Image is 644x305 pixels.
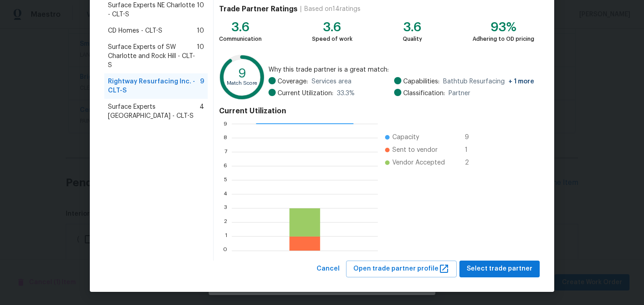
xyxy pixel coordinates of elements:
span: Classification: [403,89,445,98]
text: 7 [224,149,227,155]
text: 2 [224,220,227,225]
span: Surface Experts [GEOGRAPHIC_DATA] - CLT-S [108,102,200,121]
span: Rightway Resurfacing Inc. - CLT-S [108,77,200,95]
button: Cancel [313,261,343,277]
span: 10 [197,43,204,70]
text: Match Score [227,81,257,86]
span: 33.3 % [337,89,355,98]
span: Vendor Accepted [392,158,445,167]
span: Why this trade partner is a great match: [268,65,534,74]
text: 9 [238,67,246,80]
span: Surface Experts of SW Charlotte and Rock Hill - CLT-S [108,43,197,70]
span: Capacity [392,133,419,142]
div: Quality [403,34,422,44]
div: 93% [473,23,534,32]
text: 0 [223,248,227,253]
div: 3.6 [312,23,352,32]
span: 1 [465,145,479,155]
span: 10 [197,1,204,19]
span: Select trade partner [467,263,532,275]
span: Services area [312,77,351,86]
span: Cancel [317,263,340,275]
span: Partner [449,89,470,98]
text: 8 [224,135,227,140]
text: 5 [224,177,227,183]
text: 3 [224,205,227,211]
span: Open trade partner profile [353,263,449,275]
span: Surface Experts NE Charlotte - CLT-S [108,1,197,19]
span: 9 [465,133,479,142]
text: 6 [224,163,227,169]
span: Bathtub Resurfacing [443,77,534,86]
span: + 1 more [508,78,534,85]
span: Coverage: [278,77,308,86]
text: 1 [225,234,227,239]
span: 4 [200,102,204,121]
div: 3.6 [403,23,422,32]
div: Speed of work [312,34,352,44]
div: Adhering to OD pricing [473,34,534,44]
h4: Current Utilization [219,107,534,116]
span: Current Utilization: [278,89,333,98]
button: Select trade partner [459,261,540,277]
div: | [298,5,304,14]
span: 10 [197,26,204,35]
div: Communication [219,34,262,44]
div: Based on 14 ratings [304,5,361,14]
h4: Trade Partner Ratings [219,5,298,14]
span: 9 [200,77,204,95]
span: Capabilities: [403,77,439,86]
span: 2 [465,158,479,167]
text: 9 [224,121,227,126]
div: 3.6 [219,23,262,32]
span: CD Homes - CLT-S [108,26,162,35]
text: 4 [224,191,227,197]
span: Sent to vendor [392,145,438,155]
button: Open trade partner profile [346,261,457,277]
